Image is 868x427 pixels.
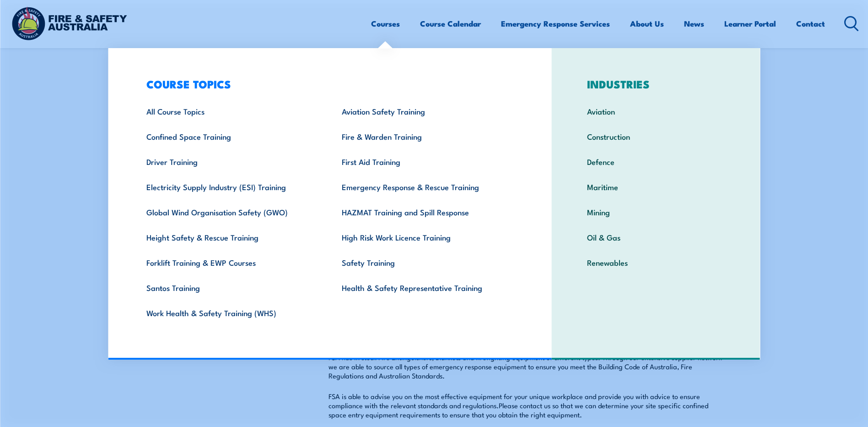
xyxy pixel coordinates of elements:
[132,275,328,300] a: Santos Training
[328,124,523,149] a: Fire & Warden Training
[501,11,610,36] a: Emergency Response Services
[573,174,739,199] a: Maritime
[328,199,523,224] a: HAZMAT Training and Spill Response
[328,149,523,174] a: First Aid Training
[724,11,776,36] a: Learner Portal
[796,11,825,36] a: Contact
[573,199,739,224] a: Mining
[132,149,328,174] a: Driver Training
[132,300,328,325] a: Work Health & Safety Training (WHS)
[573,99,739,124] a: Aviation
[684,11,704,36] a: News
[630,11,664,36] a: About Us
[329,353,727,380] p: FSA has in stock Fire Extinguishers, Blankets and firefighting equipment of different types. Thro...
[132,250,328,275] a: Forklift Training & EWP Courses
[132,174,328,199] a: Electricity Supply Industry (ESI) Training
[328,174,523,199] a: Emergency Response & Rescue Training
[328,275,523,300] a: Health & Safety Representative Training
[328,224,523,250] a: High Risk Work Licence Training
[328,250,523,275] a: Safety Training
[573,250,739,275] a: Renewables
[420,11,481,36] a: Course Calendar
[573,77,739,90] h3: INDUSTRIES
[573,149,739,174] a: Defence
[573,224,739,250] a: Oil & Gas
[132,99,328,124] a: All Course Topics
[573,124,739,149] a: Construction
[132,224,328,250] a: Height Safety & Rescue Training
[371,11,400,36] a: Courses
[328,99,523,124] a: Aviation Safety Training
[329,392,727,419] p: FSA is able to advise you on the most effective equipment for your unique workplace and provide y...
[132,77,523,90] h3: COURSE TOPICS
[132,199,328,224] a: Global Wind Organisation Safety (GWO)
[132,124,328,149] a: Confined Space Training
